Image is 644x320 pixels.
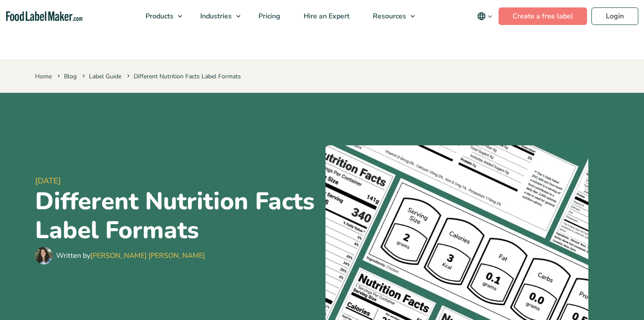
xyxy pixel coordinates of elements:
[301,11,350,21] span: Hire an Expert
[591,7,638,25] a: Login
[35,247,53,264] img: Maria Abi Hanna - Food Label Maker
[90,251,205,260] a: [PERSON_NAME] [PERSON_NAME]
[35,175,318,187] span: [DATE]
[143,11,174,21] span: Products
[35,72,52,81] a: Home
[64,72,77,81] a: Blog
[370,11,407,21] span: Resources
[499,7,587,25] a: Create a free label
[198,11,233,21] span: Industries
[89,72,121,81] a: Label Guide
[35,187,318,245] h1: Different Nutrition Facts Label Formats
[125,72,241,81] span: Different Nutrition Facts Label Formats
[56,250,205,261] div: Written by
[256,11,281,21] span: Pricing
